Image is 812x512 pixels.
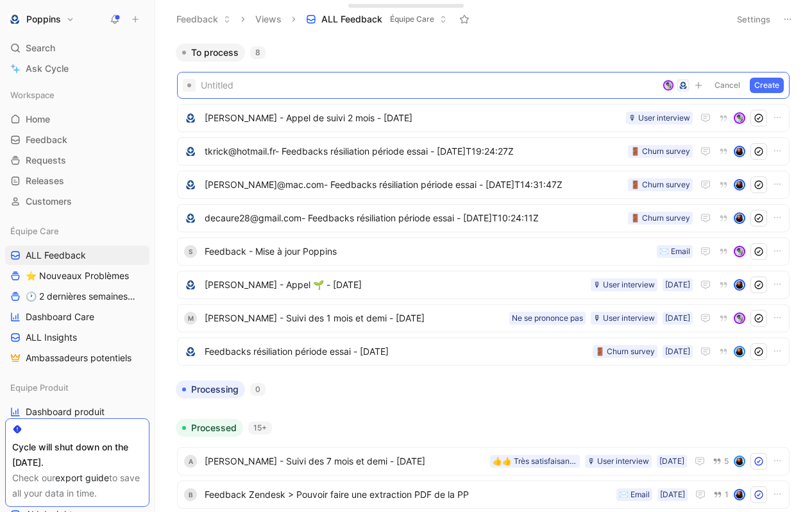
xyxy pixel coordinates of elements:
button: ALL FeedbackÉquipe Care [300,10,453,29]
div: 🎙 User interview [593,312,655,325]
span: Feedback [26,133,67,146]
img: avatar [735,314,744,323]
span: Équipe Care [10,225,59,237]
a: ⭐ Nouveaux Problèmes [5,266,149,286]
span: Search [26,40,55,56]
span: ALL Insights [26,331,77,344]
a: BFeedback Zendesk > Pouvoir faire une extraction PDF de la PP[DATE]✉️ Email1avatar [177,481,790,509]
a: M[PERSON_NAME] - Suivi des 1 mois et demi - [DATE][DATE]🎙 User interviewNe se prononce pasavatar [177,304,790,332]
div: To process8UntitledavatarCancelCreate [171,44,796,370]
img: avatar [664,81,673,90]
img: Poppins [8,13,21,26]
div: 8 [250,46,266,59]
a: logodecaure28@gmail.com- Feedbacks résiliation période essai - [DATE]T10:24:11Z🚪 Churn surveyavatar [177,204,790,232]
div: Équipe Care [5,221,149,241]
a: 🕐 2 dernières semaines - Occurences [5,287,149,306]
a: Feedback [5,130,149,149]
img: avatar [735,490,744,499]
div: Ne se prononce pas [512,312,583,325]
button: 5 [710,454,731,468]
img: logo [184,145,197,158]
span: ALL Feedback [26,249,86,262]
img: logo [184,212,197,225]
div: 🎙 User interview [629,112,690,124]
img: avatar [735,280,744,289]
div: [DATE] [659,455,684,468]
div: 👍👍 Très satisfaisant (>= 4)) [493,455,577,468]
a: Dashboard produit [5,402,149,422]
img: avatar [735,214,744,223]
a: logoFeedbacks résiliation période essai - [DATE][DATE]🚪 Churn surveyavatar [177,337,790,366]
span: Processing [191,383,239,396]
div: Search [5,38,149,58]
button: Views [250,10,287,29]
div: Equipe Produit [5,378,149,397]
div: 15+ [248,422,272,434]
span: 🕐 2 dernières semaines - Occurences [26,290,135,303]
div: [DATE] [660,488,685,501]
div: 0 [250,383,266,396]
div: A [184,455,197,468]
span: Feedback - Mise à jour Poppins [205,244,652,259]
a: Customers [5,192,149,211]
div: M [184,312,197,325]
div: 🎙 User interview [593,278,655,291]
div: ✉️ Email [619,488,650,501]
a: Ambassadeurs potentiels [5,348,149,368]
a: logo[PERSON_NAME] - Appel de suivi 2 mois - [DATE]🎙 User interviewavatar [177,104,790,132]
div: 🚪 Churn survey [630,178,690,191]
a: SFeedback - Mise à jour Poppins✉️ Emailavatar [177,237,790,266]
span: ⭐ Nouveaux Problèmes [26,269,129,282]
span: Equipe Produit [10,381,69,394]
div: Processing0 [171,380,796,409]
img: avatar [735,114,744,123]
button: Feedback [171,10,237,29]
span: [PERSON_NAME] - Suivi des 7 mois et demi - [DATE] [205,454,485,469]
span: Customers [26,195,72,208]
span: Processed [191,422,237,434]
a: logo[PERSON_NAME] - Appel 🌱 - [DATE][DATE]🎙 User interviewavatar [177,271,790,299]
span: Releases [26,175,64,187]
button: PoppinsPoppins [5,10,78,28]
button: Settings [731,10,776,28]
span: Ask Cycle [26,61,69,76]
div: S [184,245,197,258]
button: To process [176,44,245,62]
a: logo[PERSON_NAME]@mac.com- Feedbacks résiliation période essai - [DATE]T14:31:47Z🚪 Churn surveyav... [177,171,790,199]
button: Processed [176,419,243,437]
span: ALL Feedback [321,13,382,26]
div: 🚪 Churn survey [630,145,690,158]
a: Releases [5,171,149,191]
button: Create [750,78,784,93]
div: ✉️ Email [659,245,690,258]
div: Workspace [5,85,149,105]
a: Requests [5,151,149,170]
span: Workspace [10,89,55,101]
button: Processing [176,380,245,398]
img: logo [184,178,197,191]
img: 440f4af6-71fa-4764-9626-50e2ef953f74.png [678,80,688,90]
a: export guide [55,472,109,483]
a: logotkrick@hotmail.fr- Feedbacks résiliation période essai - [DATE]T19:24:27Z🚪 Churn surveyavatar [177,137,790,166]
span: Home [26,113,50,126]
img: logo [184,278,197,291]
img: avatar [735,247,744,256]
button: 1 [711,488,731,502]
h1: Poppins [26,13,61,25]
img: avatar [735,457,744,466]
img: avatar [735,180,744,189]
span: [PERSON_NAME] - Suivi des 1 mois et demi - [DATE] [205,311,504,326]
div: 🚪 Churn survey [595,345,655,358]
a: Home [5,110,149,129]
div: 🎙 User interview [588,455,649,468]
div: Cycle will shut down on the [DATE]. [12,439,142,470]
span: Dashboard produit [26,405,105,418]
div: Équipe CareALL Feedback⭐ Nouveaux Problèmes🕐 2 dernières semaines - OccurencesDashboard CareALL I... [5,221,149,368]
div: [DATE] [665,278,690,291]
span: Dashboard Care [26,311,94,323]
a: Dashboard Care [5,307,149,327]
span: To process [191,46,239,59]
span: Ambassadeurs potentiels [26,352,131,364]
span: [PERSON_NAME] - Appel de suivi 2 mois - [DATE] [205,110,621,126]
button: Cancel [710,78,745,93]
